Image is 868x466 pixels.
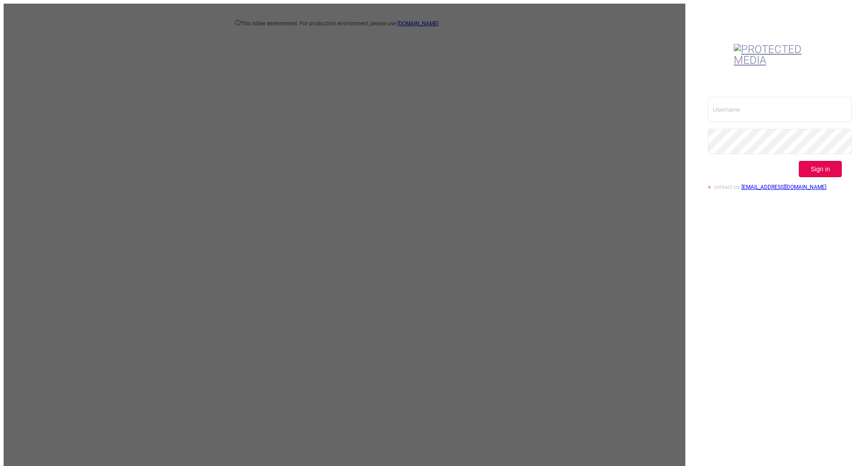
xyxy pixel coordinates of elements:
[741,184,826,190] a: [EMAIL_ADDRESS][DOMAIN_NAME]
[714,184,740,190] span: contact us
[708,97,852,122] input: Username
[811,165,830,173] span: Sign in
[734,44,816,66] img: Protected Media
[799,161,842,177] button: Sign in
